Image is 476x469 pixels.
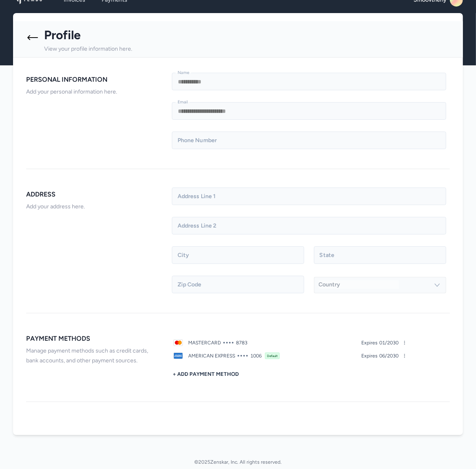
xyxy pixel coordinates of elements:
[26,87,159,97] p: Add your personal information here.
[236,339,247,346] div: 8783
[26,74,159,85] h2: PERSONAL INFORMATION
[314,277,446,293] button: Country
[362,353,378,359] div: Expires
[362,353,399,359] div: 06 / 2030
[26,189,159,200] h2: ADDRESS
[44,44,132,54] p: View your profile information here.
[362,339,399,346] div: 01 / 2030
[172,366,240,382] button: + Add Payment Method
[188,353,235,359] div: american express
[188,339,221,346] div: mastercard
[362,339,378,346] div: Expires
[265,353,280,359] span: default
[178,99,191,105] label: Email
[26,346,159,366] p: Manage payment methods such as credit cards, bank accounts, and other payment sources.
[250,353,262,359] div: 1006
[26,333,159,344] h2: PAYMENT METHODS
[44,28,165,42] h1: Profile
[178,70,192,76] label: Name
[26,202,159,212] p: Add your address here.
